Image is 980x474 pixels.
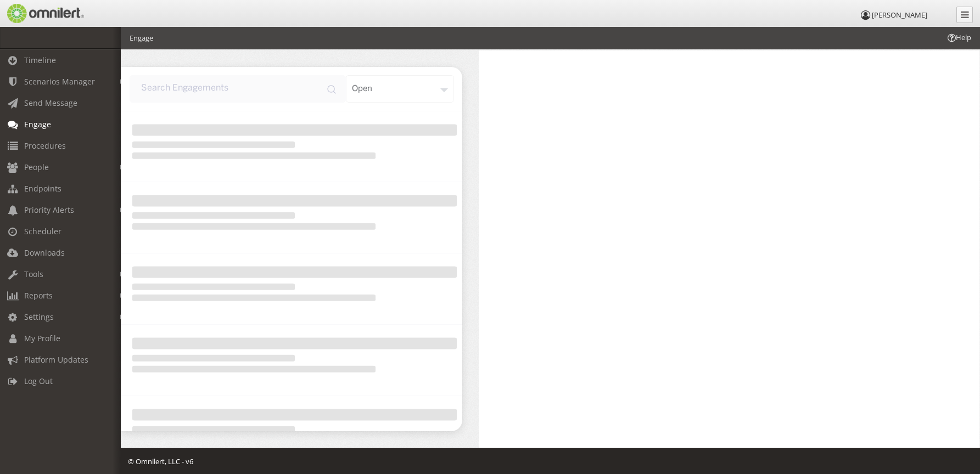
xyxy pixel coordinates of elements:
span: Tools [24,269,43,279]
img: Omnilert [5,4,84,23]
li: Engage [130,33,153,43]
span: Platform Updates [24,354,88,365]
a: Collapse Menu [956,7,973,23]
span: Help [946,32,971,43]
span: Send Message [24,98,77,108]
span: Priority Alerts [24,205,74,215]
span: Log Out [24,376,53,386]
span: © Omnilert, LLC - v6 [128,456,193,466]
span: Scenarios Manager [24,76,95,87]
div: open [346,75,454,103]
span: Timeline [24,55,56,65]
span: People [24,162,49,172]
span: Scheduler [24,226,61,236]
span: Endpoints [24,183,61,194]
span: Reports [24,290,53,301]
span: Downloads [24,247,65,258]
span: Settings [24,312,54,322]
span: Engage [24,119,51,129]
span: My Profile [24,333,60,343]
input: input [130,75,346,103]
span: Procedures [24,140,66,151]
span: [PERSON_NAME] [872,10,927,20]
